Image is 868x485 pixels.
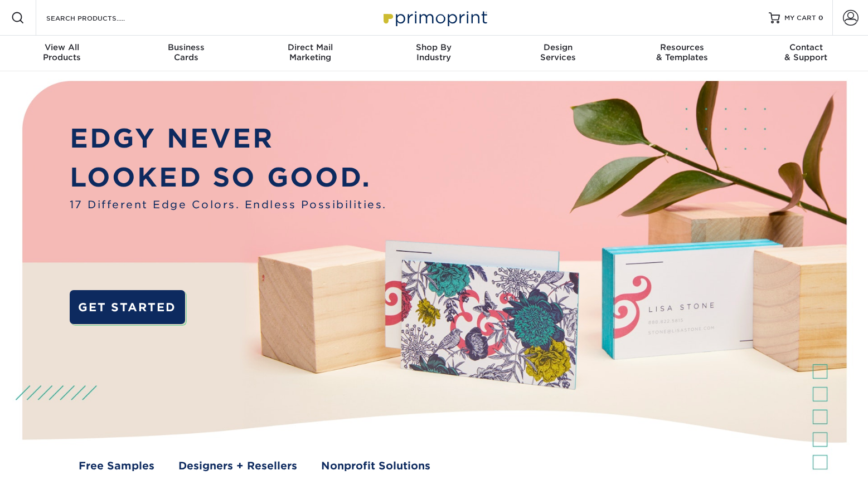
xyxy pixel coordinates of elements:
[248,42,372,52] span: Direct Mail
[70,290,185,324] a: GET STARTED
[70,197,387,212] span: 17 Different Edge Colors. Endless Possibilities.
[620,42,744,52] span: Resources
[379,6,490,30] img: Primoprint
[496,36,620,71] a: DesignServices
[372,42,496,52] span: Shop By
[70,119,387,158] p: EDGY NEVER
[372,36,496,71] a: Shop ByIndustry
[744,42,868,62] div: & Support
[124,42,248,62] div: Cards
[784,13,816,23] span: MY CART
[372,42,496,62] div: Industry
[744,42,868,52] span: Contact
[248,42,372,62] div: Marketing
[79,458,154,473] a: Free Samples
[124,36,248,71] a: BusinessCards
[178,458,297,473] a: Designers + Resellers
[70,158,387,197] p: LOOKED SO GOOD.
[620,36,744,71] a: Resources& Templates
[496,42,620,62] div: Services
[248,36,372,71] a: Direct MailMarketing
[45,11,154,25] input: SEARCH PRODUCTS.....
[818,14,823,22] span: 0
[124,42,248,52] span: Business
[321,458,430,473] a: Nonprofit Solutions
[620,42,744,62] div: & Templates
[496,42,620,52] span: Design
[744,36,868,71] a: Contact& Support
